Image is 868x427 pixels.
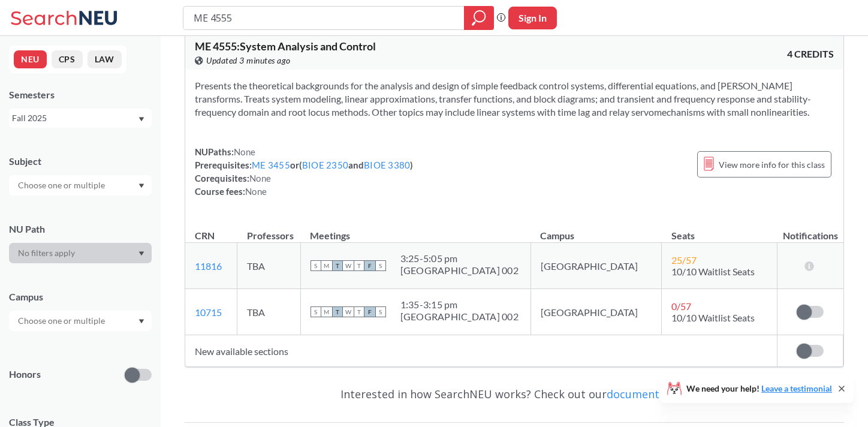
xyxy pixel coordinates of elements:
[138,319,144,324] svg: Dropdown arrow
[192,8,456,28] input: Class, professor, course number, "phrase"
[237,289,300,335] td: TBA
[195,260,222,272] a: 11816
[237,217,300,243] th: Professors
[195,306,222,318] a: 10715
[206,54,291,67] span: Updated 3 minutes ago
[12,314,113,328] input: Choose one or multiple
[671,266,755,277] span: 10/10 Waitlist Seats
[185,335,777,367] td: New available sections
[364,260,375,271] span: F
[671,300,691,312] span: 0 / 57
[400,252,519,264] div: 3:25 - 5:05 pm
[9,155,152,168] div: Subject
[234,146,255,157] span: None
[88,50,122,68] button: LAW
[761,383,832,393] a: Leave a testimonial
[343,306,354,317] span: W
[354,306,364,317] span: T
[671,254,697,266] span: 25 / 57
[332,260,343,271] span: T
[464,6,494,30] div: magnifying glass
[400,311,519,323] div: [GEOGRAPHIC_DATA] 002
[607,387,689,401] a: documentation!
[777,217,843,243] th: Notifications
[138,184,144,188] svg: Dropdown arrow
[343,260,354,271] span: W
[9,243,152,263] div: Dropdown arrow
[311,306,321,317] span: S
[195,40,376,53] span: ME 4555 : System Analysis and Control
[686,384,832,393] span: We need your help!
[302,160,348,170] a: BIOE 2350
[9,368,41,381] p: Honors
[531,289,662,335] td: [GEOGRAPHIC_DATA]
[400,299,519,311] div: 1:35 - 3:15 pm
[195,145,413,198] div: NUPaths: Prerequisites: or ( and ) Corequisites: Course fees:
[364,160,410,170] a: BIOE 3380
[12,112,137,125] div: Fall 2025
[185,377,844,411] div: Interested in how SearchNEU works? Check out our
[12,178,113,193] input: Choose one or multiple
[508,7,557,29] button: Sign In
[375,260,386,271] span: S
[52,50,83,68] button: CPS
[400,264,519,276] div: [GEOGRAPHIC_DATA] 002
[531,243,662,289] td: [GEOGRAPHIC_DATA]
[719,157,825,172] span: View more info for this class
[9,290,152,303] div: Campus
[671,312,755,323] span: 10/10 Waitlist Seats
[237,243,300,289] td: TBA
[195,79,834,119] section: Presents the theoretical backgrounds for the analysis and design of simple feedback control syste...
[472,10,486,26] svg: magnifying glass
[364,306,375,317] span: F
[311,260,321,271] span: S
[252,160,290,170] a: ME 3455
[300,217,531,243] th: Meetings
[9,175,152,196] div: Dropdown arrow
[138,117,144,122] svg: Dropdown arrow
[531,217,662,243] th: Campus
[9,311,152,331] div: Dropdown arrow
[138,251,144,256] svg: Dropdown arrow
[9,109,152,128] div: Fall 2025Dropdown arrow
[662,217,777,243] th: Seats
[375,306,386,317] span: S
[787,47,834,61] span: 4 CREDITS
[354,260,364,271] span: T
[321,260,332,271] span: M
[245,186,267,197] span: None
[14,50,47,68] button: NEU
[321,306,332,317] span: M
[249,173,271,184] span: None
[195,229,215,242] div: CRN
[9,222,152,236] div: NU Path
[332,306,343,317] span: T
[9,88,152,101] div: Semesters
